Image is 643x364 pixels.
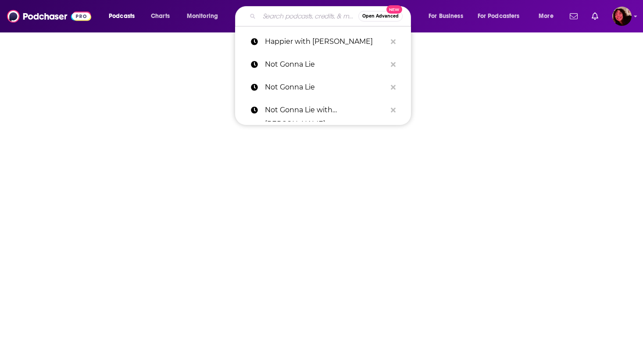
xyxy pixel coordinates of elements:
[532,9,564,23] button: open menu
[358,11,403,21] button: Open AdvancedNew
[187,10,218,22] span: Monitoring
[612,7,632,26] img: User Profile
[265,99,386,121] p: Not Gonna Lie with Kylie Kelcie
[151,10,170,22] span: Charts
[145,9,175,23] a: Charts
[588,9,602,24] a: Show notifications dropdown
[243,6,419,26] div: Search podcasts, credits, & more...
[422,9,474,23] button: open menu
[235,99,411,121] a: Not Gonna Lie with [PERSON_NAME]
[612,7,632,26] button: Show profile menu
[472,9,532,23] button: open menu
[265,53,386,76] p: Not Gonna Lie
[235,76,411,99] a: Not Gonna Lie
[386,5,402,14] span: New
[103,9,146,23] button: open menu
[566,9,581,24] a: Show notifications dropdown
[478,10,520,22] span: For Podcasters
[429,10,463,22] span: For Business
[7,8,91,25] img: Podchaser - Follow, Share and Rate Podcasts
[612,7,632,26] span: Logged in as Kathryn-Musilek
[539,10,554,22] span: More
[259,9,358,23] input: Search podcasts, credits, & more...
[265,30,386,53] p: Happier with Gretchen Rubin
[235,30,411,53] a: Happier with [PERSON_NAME]
[265,76,386,99] p: Not Gonna Lie
[235,53,411,76] a: Not Gonna Lie
[181,9,229,23] button: open menu
[362,14,399,18] span: Open Advanced
[109,10,135,22] span: Podcasts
